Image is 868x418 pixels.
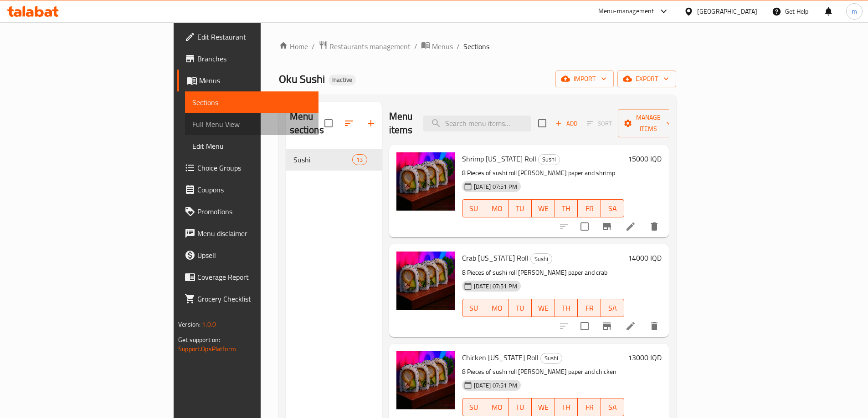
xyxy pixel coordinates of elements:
a: Coverage Report [177,266,318,288]
p: 8 Pieces of sushi roll [PERSON_NAME] paper and shrimp [462,167,624,179]
span: Full Menu View [192,119,311,130]
span: Sushi [541,353,562,363]
a: Full Menu View [185,113,318,135]
a: Coupons [177,179,318,201]
div: Sushi13 [286,149,382,171]
span: m [852,6,857,16]
span: Coupons [197,184,311,195]
span: MO [489,401,505,414]
button: Branch-specific-item [596,315,618,337]
span: Restaurants management [329,41,411,52]
button: MO [485,299,508,317]
span: SU [466,202,482,215]
span: Choice Groups [197,162,311,173]
p: 8 Pieces of sushi roll [PERSON_NAME] paper and crab [462,267,624,278]
span: Select section first [581,116,618,131]
span: Select to update [575,217,594,236]
span: Sections [192,97,311,108]
span: Select all sections [319,114,338,133]
span: Sushi [293,154,353,165]
h6: 14000 IQD [628,252,662,264]
div: [GEOGRAPHIC_DATA] [697,6,757,16]
span: Sort sections [338,112,360,134]
div: Sushi [530,253,552,264]
span: Menu disclaimer [197,228,311,239]
a: Support.OpsPlatform [178,343,236,355]
span: Menus [199,75,311,86]
li: / [414,41,417,52]
button: delete [643,315,665,337]
span: MO [489,302,505,315]
span: FR [581,302,597,315]
button: MO [485,199,508,217]
button: TU [508,299,532,317]
button: TH [555,398,578,416]
button: SU [462,398,486,416]
button: import [555,71,614,87]
span: Grocery Checklist [197,293,311,304]
span: Add item [552,116,581,131]
span: Crab [US_STATE] Roll [462,251,529,265]
button: TH [555,299,578,317]
div: Inactive [329,75,356,86]
h6: 15000 IQD [628,152,662,165]
span: Promotions [197,206,311,217]
span: WE [535,401,551,414]
a: Edit Menu [185,135,318,157]
button: TH [555,199,578,217]
span: SA [605,401,621,414]
button: WE [532,199,555,217]
span: Add [554,118,579,129]
button: FR [578,299,601,317]
img: Chicken California Roll [396,351,455,409]
span: TH [559,401,575,414]
a: Upsell [177,244,318,266]
span: SU [466,302,482,315]
nav: Menu sections [286,145,382,174]
a: Menus [421,40,453,52]
span: [DATE] 07:51 PM [470,282,521,291]
a: Edit menu item [625,321,636,332]
span: Oku Sushi [279,69,325,89]
a: Promotions [177,201,318,222]
span: Coverage Report [197,272,311,282]
a: Menu disclaimer [177,222,318,244]
span: Manage items [625,112,672,135]
span: Version: [178,318,200,330]
span: TU [512,401,528,414]
div: items [352,154,367,165]
span: Select section [533,114,552,133]
div: Sushi [538,154,560,165]
button: export [617,71,676,87]
span: Inactive [329,76,356,84]
button: SA [601,398,624,416]
span: Get support on: [178,334,220,346]
a: Branches [177,48,318,70]
button: Branch-specific-item [596,216,618,237]
a: Edit menu item [625,221,636,232]
button: MO [485,398,508,416]
a: Grocery Checklist [177,288,318,310]
button: delete [643,216,665,237]
span: Edit Restaurant [197,31,311,42]
button: SU [462,199,486,217]
span: [DATE] 07:51 PM [470,182,521,191]
span: SA [605,202,621,215]
span: WE [535,302,551,315]
div: Menu-management [598,6,654,17]
button: FR [578,398,601,416]
a: Menus [177,70,318,91]
p: 8 Pieces of sushi roll [PERSON_NAME] paper and chicken [462,366,624,378]
span: Edit Menu [192,141,311,151]
button: Manage items [618,109,679,137]
span: Select to update [575,317,594,336]
a: Edit Restaurant [177,26,318,48]
div: Sushi [540,353,562,364]
button: SU [462,299,486,317]
span: export [625,73,669,85]
h6: 13000 IQD [628,351,662,364]
span: TU [512,202,528,215]
button: TU [508,199,532,217]
span: TH [559,202,575,215]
